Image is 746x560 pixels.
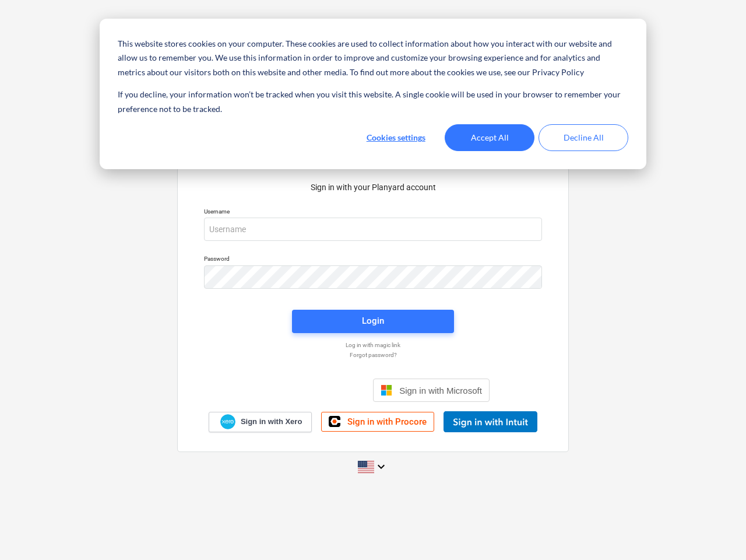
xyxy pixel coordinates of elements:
input: Username [204,218,542,241]
i: keyboard_arrow_down [374,460,388,474]
button: Login [292,310,454,333]
button: Cookies settings [351,124,441,151]
p: Sign in with your Planyard account [204,181,542,194]
iframe: Sign in with Google Button [251,377,370,403]
img: Xero logo [220,414,235,430]
p: This website stores cookies on your computer. These cookies are used to collect information about... [118,37,628,80]
a: Forgot password? [198,351,548,359]
p: Password [204,255,542,265]
a: Log in with magic link [198,341,548,349]
a: Sign in with Procore [321,412,434,432]
span: Sign in with Procore [347,416,427,427]
a: Sign in with Xero [209,412,312,432]
iframe: Chat Widget [688,504,746,560]
div: Login [362,313,384,328]
span: Sign in with Microsoft [399,386,482,395]
p: If you decline, your information won’t be tracked when you visit this website. A single cookie wi... [118,87,628,116]
img: Microsoft logo [381,384,392,396]
span: Sign in with Xero [241,416,302,427]
button: Decline All [539,124,628,151]
p: Username [204,208,542,218]
button: Accept All [445,124,534,151]
div: Cookie banner [100,19,646,169]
